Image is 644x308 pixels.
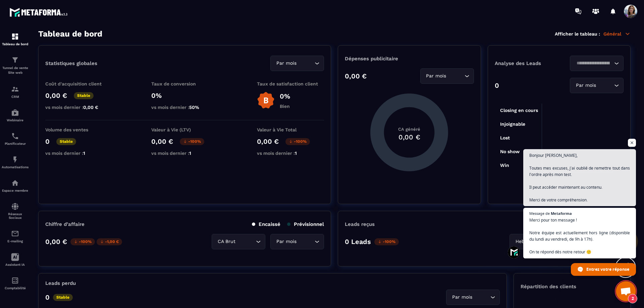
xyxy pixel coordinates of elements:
[2,271,29,295] a: accountantaccountantComptabilité
[2,118,29,122] p: Webinaire
[521,284,624,290] p: Répartition des clients
[628,294,637,303] span: 2
[298,238,313,245] input: Search for option
[285,138,310,145] p: -100%
[151,150,218,156] p: vs mois dernier :
[2,51,29,80] a: formationformationTunnel de vente Site web
[529,211,550,215] span: Message de
[446,290,500,305] div: Search for option
[495,60,559,66] p: Analyse des Leads
[2,127,29,150] a: schedulerschedulerPlanificateur
[74,92,94,99] p: Stable
[83,105,98,110] span: 0,00 €
[500,108,538,113] tspan: Closing en cours
[257,81,324,86] p: Taux de satisfaction client
[11,56,19,64] img: formation
[509,234,567,249] div: Search for option
[45,280,76,286] p: Leads perdu
[45,238,67,246] p: 0,00 €
[551,211,572,215] span: Metaforma
[420,68,474,84] div: Search for option
[212,234,265,249] div: Search for option
[574,60,612,67] input: Search for option
[45,81,112,86] p: Coût d'acquisition client
[38,29,102,39] h3: Tableau de bord
[450,294,474,301] span: Par mois
[586,263,629,275] span: Entrez votre réponse
[151,91,218,100] p: 0%
[45,293,50,301] p: 0
[425,72,448,80] span: Par mois
[257,91,275,109] img: b-badge-o.b3b20ee6.svg
[189,105,199,110] span: 50%
[151,137,173,145] p: 0,00 €
[56,138,76,145] p: Stable
[97,238,122,245] p: -1,00 €
[298,60,313,67] input: Search for option
[280,92,290,100] p: 0%
[2,104,29,127] a: automationsautomationsWebinaire
[180,138,204,145] p: -100%
[448,72,463,80] input: Search for option
[257,137,279,145] p: 0,00 €
[616,281,636,301] div: Ouvrir le chat
[529,152,630,203] span: Bonjour [PERSON_NAME], Toutes mes excuses, j'ai oublié de remettre tout dans l'ordre après mon te...
[529,217,630,255] span: Merci pour ton message ! Notre équipe est actuellement hors ligne (disponible du lundi au vendred...
[237,238,254,245] input: Search for option
[45,137,50,145] p: 0
[514,238,550,245] span: Hebdomadaire
[11,276,19,285] img: accountant
[2,95,29,99] p: CRM
[270,234,324,249] div: Search for option
[2,248,29,271] a: Assistant IA
[9,6,70,18] img: logo
[603,31,631,37] p: Général
[11,85,19,93] img: formation
[500,149,520,154] tspan: No show
[11,132,19,140] img: scheduler
[11,202,19,210] img: social-network
[2,150,29,174] a: automationsautomationsAutomatisations
[257,127,324,132] p: Valeur à Vie Total
[345,72,367,80] p: 0,00 €
[270,56,324,71] div: Search for option
[2,197,29,225] a: social-networksocial-networkRéseaux Sociaux
[2,142,29,145] p: Planificateur
[11,109,19,117] img: automations
[252,221,280,227] p: Encaissé
[570,78,624,93] div: Search for option
[70,238,95,245] p: -100%
[495,81,499,89] p: 0
[189,150,191,156] span: 1
[2,286,29,290] p: Comptabilité
[45,91,67,100] p: 0,00 €
[11,179,19,187] img: automations
[570,56,624,71] div: Search for option
[345,238,371,246] p: 0 Leads
[11,33,19,41] img: formation
[280,104,290,109] p: Bien
[151,81,218,86] p: Taux de conversion
[83,150,85,156] span: 1
[2,174,29,197] a: automationsautomationsEspace membre
[45,127,112,132] p: Volume des ventes
[597,82,612,89] input: Search for option
[500,135,510,140] tspan: Lost
[2,225,29,248] a: emailemailE-mailing
[474,294,489,301] input: Search for option
[555,31,600,37] p: Afficher le tableau :
[2,189,29,192] p: Espace membre
[2,239,29,243] p: E-mailing
[257,150,324,156] p: vs mois dernier :
[45,150,112,156] p: vs mois dernier :
[345,221,375,227] p: Leads reçus
[11,230,19,238] img: email
[2,42,29,46] p: Tableau de bord
[574,82,597,89] span: Par mois
[151,127,218,132] p: Valeur à Vie (LTV)
[287,221,324,227] p: Prévisionnel
[2,212,29,220] p: Réseaux Sociaux
[11,156,19,164] img: automations
[2,80,29,104] a: formationformationCRM
[275,238,298,245] span: Par mois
